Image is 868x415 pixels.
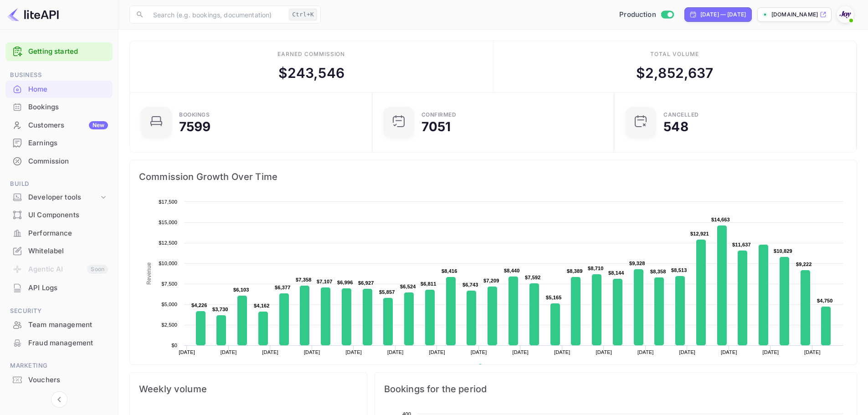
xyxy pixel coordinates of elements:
[629,261,645,266] text: $9,328
[690,231,709,236] text: $12,921
[616,10,677,20] div: Switch to Sandbox mode
[28,120,108,131] div: Customers
[442,268,457,274] text: $8,416
[5,371,113,388] a: Vouchers
[278,63,344,83] div: $ 243,546
[796,261,812,267] text: $9,222
[387,349,404,355] text: [DATE]
[608,270,624,276] text: $8,144
[5,279,113,296] a: API Logs
[275,285,291,290] text: $6,377
[567,268,583,274] text: $8,389
[5,279,113,297] div: API Logs
[7,7,59,22] img: LiteAPI logo
[28,138,108,149] div: Earnings
[28,338,108,348] div: Fraud management
[5,153,113,169] a: Commission
[212,307,228,312] text: $3,730
[512,349,529,355] text: [DATE]
[525,275,541,280] text: $7,592
[663,112,699,118] div: CANCELLED
[5,70,113,80] span: Business
[637,349,654,355] text: [DATE]
[345,349,362,355] text: [DATE]
[421,281,437,287] text: $6,811
[804,349,821,355] text: [DATE]
[619,10,656,20] span: Production
[317,279,333,284] text: $7,107
[289,9,317,20] div: Ctrl+K
[5,242,113,260] div: Whitelabel
[159,261,177,266] text: $10,000
[277,50,345,58] div: Earned commission
[721,349,737,355] text: [DATE]
[5,81,113,98] div: Home
[5,225,113,242] div: Performance
[5,334,113,351] a: Fraud management
[774,248,792,254] text: $10,829
[139,382,358,396] span: Weekly volume
[679,349,696,355] text: [DATE]
[671,267,687,273] text: $8,513
[5,190,113,205] div: Developer tools
[471,349,487,355] text: [DATE]
[771,10,818,19] p: [DOMAIN_NAME]
[171,343,177,348] text: $0
[817,298,833,303] text: $4,750
[763,349,779,355] text: [DATE]
[254,303,270,308] text: $4,162
[179,120,211,133] div: 7599
[588,266,604,271] text: $8,710
[221,349,237,355] text: [DATE]
[191,302,207,308] text: $4,226
[159,199,177,205] text: $17,500
[28,156,108,167] div: Commission
[5,225,113,241] a: Performance
[462,282,478,287] text: $6,743
[5,206,113,224] div: UI Components
[159,220,177,225] text: $15,000
[5,316,113,333] a: Team management
[146,262,152,285] text: Revenue
[5,134,113,151] a: Earnings
[28,192,99,203] div: Developer tools
[5,316,113,334] div: Team management
[5,334,113,352] div: Fraud management
[28,102,108,113] div: Bookings
[28,246,108,256] div: Whitelabel
[650,269,666,274] text: $8,358
[233,287,249,292] text: $6,103
[358,280,374,286] text: $6,927
[161,322,177,328] text: $2,500
[700,10,746,19] div: [DATE] — [DATE]
[28,84,108,95] div: Home
[596,349,612,355] text: [DATE]
[421,112,457,118] div: Confirmed
[51,391,67,408] button: Collapse navigation
[5,81,113,97] a: Home
[5,134,113,152] div: Earnings
[546,295,562,300] text: $5,165
[28,210,108,220] div: UI Components
[504,268,520,273] text: $8,440
[5,42,113,61] div: Getting started
[161,281,177,287] text: $7,500
[483,278,499,283] text: $7,209
[159,240,177,246] text: $12,500
[429,349,445,355] text: [DATE]
[486,364,509,370] text: Revenue
[5,153,113,170] div: Commission
[139,169,847,184] span: Commission Growth Over Time
[711,217,730,222] text: $14,663
[28,320,108,330] div: Team management
[161,302,177,307] text: $5,000
[5,117,113,134] div: CustomersNew
[28,228,108,239] div: Performance
[5,98,113,116] div: Bookings
[262,349,278,355] text: [DATE]
[732,242,751,247] text: $11,637
[28,375,108,385] div: Vouchers
[304,349,320,355] text: [DATE]
[5,242,113,259] a: Whitelabel
[89,121,108,129] div: New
